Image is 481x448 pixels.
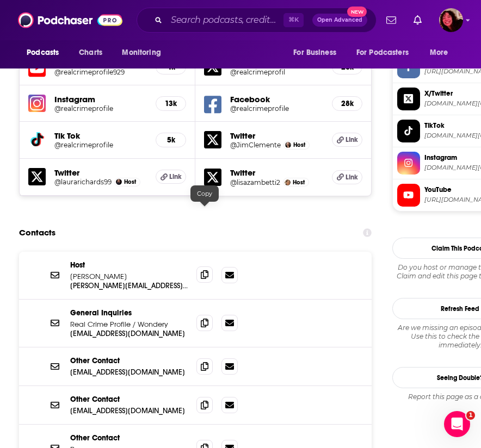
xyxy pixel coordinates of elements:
p: [EMAIL_ADDRESS][DOMAIN_NAME] [70,329,188,338]
p: [EMAIL_ADDRESS][DOMAIN_NAME] [70,406,188,415]
span: Host [293,141,305,148]
a: @realcrimeprofile [230,104,323,113]
p: Host [70,260,188,270]
div: Search podcasts, credits, & more... [137,8,377,33]
p: [PERSON_NAME][EMAIL_ADDRESS][PERSON_NAME][DOMAIN_NAME] [70,281,188,290]
p: Real Crime Profile / Wondery [70,320,188,329]
span: Podcasts [27,45,59,60]
button: open menu [349,42,424,63]
span: Logged in as Kathryn-Musilek [439,8,463,32]
div: Copy [190,185,219,202]
h5: Instagram [54,94,147,104]
button: Open AdvancedNew [312,14,367,27]
a: @JimClemente [230,141,281,149]
button: open menu [286,42,350,63]
span: ⌘ K [283,13,304,27]
p: Other Contact [70,433,188,443]
span: Open Advanced [317,17,362,23]
button: open menu [422,42,462,63]
span: Link [169,172,182,181]
h5: @realcrimeprofil [230,68,309,76]
h5: 13k [165,99,177,108]
a: @realcrimeprofile [54,141,147,149]
p: [EMAIL_ADDRESS][DOMAIN_NAME] [70,368,188,377]
a: Charts [72,42,109,63]
h5: Twitter [230,167,323,178]
button: Show profile menu [439,8,463,32]
img: Lisa Zambetti [285,179,291,185]
a: Show notifications dropdown [409,11,426,29]
h5: @realcrimeprofile [54,141,133,149]
span: 1 [466,411,475,420]
a: Link [332,170,362,184]
a: @realcrimeprofil [230,68,323,76]
h5: @realcrimeprofile [54,104,133,113]
span: For Business [293,45,336,60]
p: Other Contact [70,356,188,365]
img: User Profile [439,8,463,32]
span: Host [124,178,136,185]
h5: 5k [165,135,177,145]
p: [PERSON_NAME] [70,272,188,281]
h5: Twitter [230,130,323,141]
h5: 28k [341,99,353,108]
a: @realcrimeprofile [54,104,147,113]
h5: Twitter [54,167,147,178]
h5: Facebook [230,94,323,104]
a: Link [332,133,362,147]
h5: @realcrimeprofile [230,104,309,113]
span: More [430,45,448,60]
a: @lisazambetti2 [230,178,280,186]
h5: @realcrimeprofile929 [54,68,133,76]
iframe: Intercom live chat [444,411,470,437]
p: Other Contact [70,395,188,404]
span: Link [346,173,358,182]
span: Link [346,135,358,144]
span: For Podcasters [356,45,409,60]
a: @laurarichards99 [54,178,112,186]
button: open menu [19,42,73,63]
a: @realcrimeprofile929 [54,68,147,76]
a: Show notifications dropdown [382,11,400,29]
a: Link [156,170,186,184]
span: Monitoring [122,45,161,60]
p: General Inquiries [70,308,188,318]
h5: Tik Tok [54,130,147,141]
img: iconImage [28,95,46,112]
span: Host [293,179,305,186]
img: Laura Richards [116,179,122,185]
img: Jim Clemente [285,142,291,148]
button: open menu [114,42,175,63]
span: Charts [79,45,102,60]
span: New [347,7,367,17]
img: Podchaser - Follow, Share and Rate Podcasts [18,10,122,30]
input: Search podcasts, credits, & more... [166,11,283,29]
h2: Contacts [19,222,55,243]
